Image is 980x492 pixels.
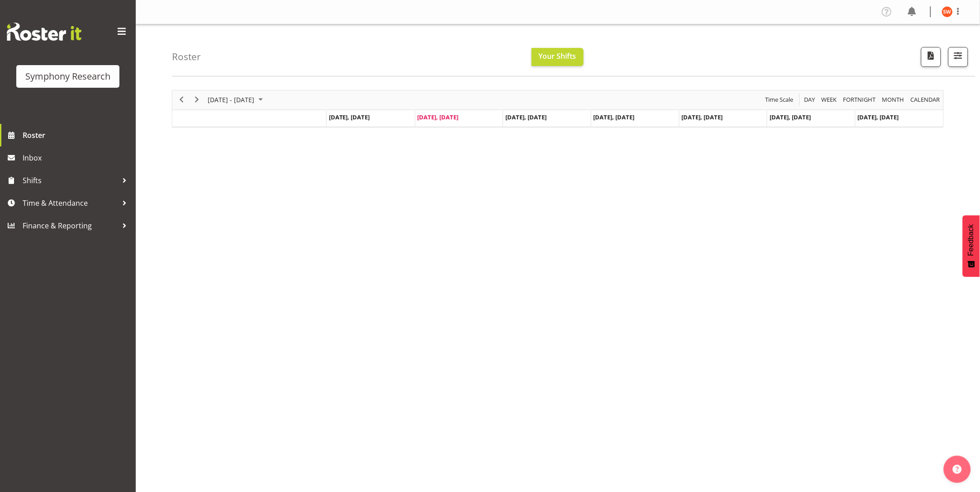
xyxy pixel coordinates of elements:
[963,215,980,277] button: Feedback - Show survey
[206,94,267,105] button: September 2025
[23,151,131,165] span: Inbox
[909,94,942,105] button: Month
[418,113,459,121] span: [DATE], [DATE]
[505,113,547,121] span: [DATE], [DATE]
[172,90,944,128] div: Timeline Week of September 30, 2025
[804,94,816,105] span: Day
[191,94,203,105] button: Next
[842,94,878,105] button: Fortnight
[881,94,906,105] button: Timeline Month
[189,90,205,109] div: next period
[207,94,255,105] span: [DATE] - [DATE]
[948,47,968,67] button: Filter Shifts
[176,94,188,105] button: Previous
[25,70,110,83] div: Symphony Research
[921,47,941,67] button: Download a PDF of the roster according to the set date range.
[23,174,118,187] span: Shifts
[953,465,962,474] img: help-xxl-2.png
[172,52,201,62] h4: Roster
[23,128,131,142] span: Roster
[329,113,370,121] span: [DATE], [DATE]
[881,94,905,105] span: Month
[594,113,635,121] span: [DATE], [DATE]
[205,90,268,109] div: Sep 29 - Oct 05, 2025
[765,94,794,105] span: Time Scale
[842,94,877,105] span: Fortnight
[539,51,576,61] span: Your Shifts
[910,94,941,105] span: calendar
[764,94,795,105] button: Time Scale
[803,94,817,105] button: Timeline Day
[770,113,811,121] span: [DATE], [DATE]
[23,219,118,232] span: Finance & Reporting
[858,113,899,121] span: [DATE], [DATE]
[23,196,118,210] span: Time & Attendance
[682,113,723,121] span: [DATE], [DATE]
[174,90,189,109] div: previous period
[7,23,81,41] img: Rosterit website logo
[967,224,975,256] span: Feedback
[820,94,839,105] button: Timeline Week
[532,48,584,66] button: Your Shifts
[821,94,838,105] span: Week
[942,6,953,17] img: shannon-whelan11890.jpg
